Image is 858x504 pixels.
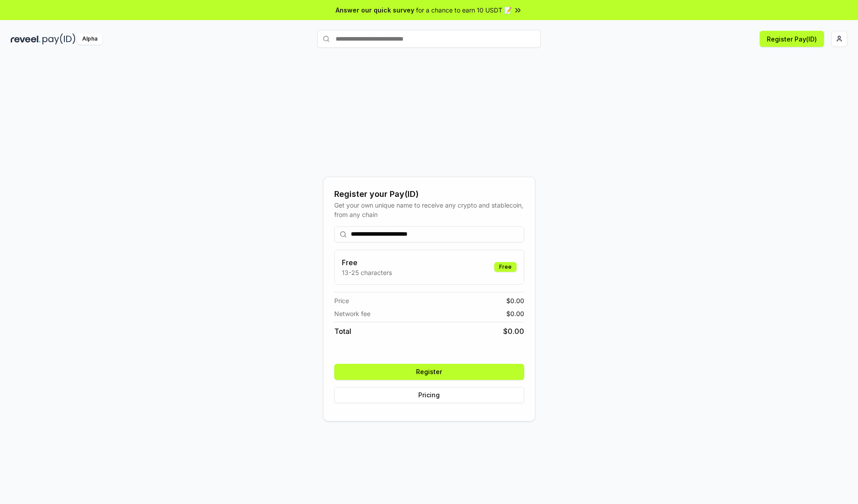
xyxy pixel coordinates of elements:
[42,33,76,45] img: pay_id
[334,387,524,403] button: Pricing
[334,326,351,337] span: Total
[77,33,102,45] div: Alpha
[342,268,392,277] p: 13-25 characters
[342,257,392,268] h3: Free
[336,5,414,15] span: Answer our quick survey
[503,326,524,337] span: $ 0.00
[506,309,524,318] span: $ 0.00
[334,200,524,219] div: Get your own unique name to receive any crypto and stablecoin, from any chain
[494,262,517,272] div: Free
[334,309,370,318] span: Network fee
[11,33,41,45] img: reveel_dark
[506,296,524,305] span: $ 0.00
[334,296,349,305] span: Price
[760,31,824,47] button: Register Pay(ID)
[416,5,512,15] span: for a chance to earn 10 USDT 📝
[334,188,524,200] div: Register your Pay(ID)
[334,364,524,380] button: Register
